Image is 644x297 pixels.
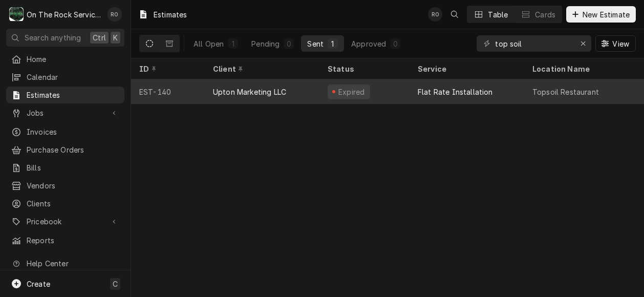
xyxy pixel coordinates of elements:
span: Create [27,280,50,288]
span: Bills [27,162,119,173]
a: Clients [6,195,124,212]
button: New Estimate [566,6,636,23]
div: Topsoil Restaurant [532,87,599,97]
div: Cards [535,9,555,20]
div: Upton Marketing LLC [213,87,286,97]
div: Approved [351,38,386,49]
a: Calendar [6,69,124,86]
button: Erase input [575,35,591,52]
div: Sent [307,38,324,49]
div: Flat Rate Installation [418,87,493,97]
span: Home [27,54,119,65]
a: Go to Help Center [6,255,124,272]
a: Reports [6,232,124,249]
div: Pending [251,38,280,49]
span: Pricebook [27,216,104,227]
div: 0 [286,38,292,49]
span: View [610,38,631,49]
input: Keyword search [495,35,572,52]
div: All Open [194,38,224,49]
span: Calendar [27,72,119,82]
div: O [9,7,24,22]
div: RO [428,7,442,22]
span: Search anything [25,32,81,43]
span: Invoices [27,126,119,137]
button: Search anythingCtrlK [6,29,124,47]
a: Go to Jobs [6,104,124,121]
span: Clients [27,198,119,209]
div: ID [139,63,195,74]
div: 1 [230,38,236,49]
div: Client [213,63,309,74]
span: Reports [27,235,119,246]
span: Vendors [27,180,119,191]
span: Help Center [27,258,118,269]
a: Go to Pricebook [6,213,124,230]
div: Status [328,63,399,74]
div: On The Rock Services [27,9,102,20]
div: 0 [392,38,398,49]
div: On The Rock Services's Avatar [9,7,24,22]
span: Jobs [27,108,104,118]
a: Bills [6,159,124,176]
div: Table [488,9,508,20]
div: Rich Ortega's Avatar [108,7,122,22]
div: 1 [330,38,336,49]
div: Expired [337,87,366,97]
div: Service [418,63,514,74]
span: New Estimate [581,9,632,20]
button: Open search [446,6,463,23]
span: K [113,32,118,43]
a: Estimates [6,87,124,103]
div: Rich Ortega's Avatar [428,7,442,22]
a: Purchase Orders [6,141,124,158]
span: Ctrl [93,32,106,43]
div: RO [108,7,122,22]
a: Vendors [6,177,124,194]
span: Purchase Orders [27,144,119,155]
span: C [113,279,118,289]
span: Estimates [27,90,119,100]
a: Home [6,51,124,68]
button: View [595,35,636,52]
a: Invoices [6,123,124,140]
div: EST-140 [131,79,205,104]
